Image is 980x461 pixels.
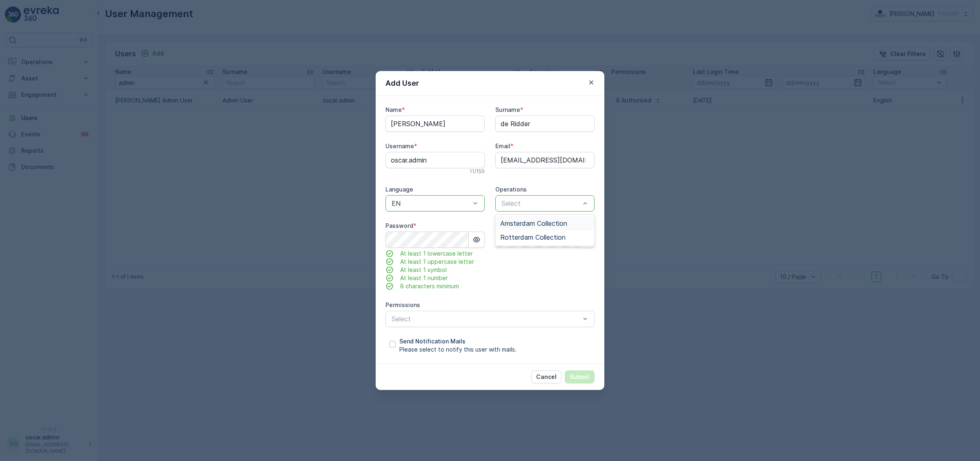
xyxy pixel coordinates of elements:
label: Language [385,186,413,193]
button: Cancel [531,370,561,383]
label: Operations [495,186,527,193]
p: Cancel [536,373,557,381]
span: Send Notification Mails [399,337,517,345]
label: Email [495,143,510,149]
label: Name [385,106,402,113]
span: At least 1 number [400,274,448,282]
label: Permissions [385,301,420,308]
p: Add User [385,78,419,89]
span: Please select to notify this user with mails. [399,345,517,354]
span: Rotterdam Collection [500,234,566,241]
button: Submit [565,370,595,383]
span: 8 characters minimum [400,282,459,290]
p: 11 / 150 [470,168,485,175]
span: At least 1 uppercase letter [400,258,474,266]
label: Password [385,222,413,229]
span: At least 1 symbol [400,266,447,274]
span: Amsterdam Collection [500,220,567,227]
p: Select [501,198,580,208]
span: At least 1 lowercase letter [400,249,473,258]
p: Submit [570,373,590,381]
p: Select [392,314,580,324]
label: Surname [495,106,520,113]
label: Username [385,143,414,149]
